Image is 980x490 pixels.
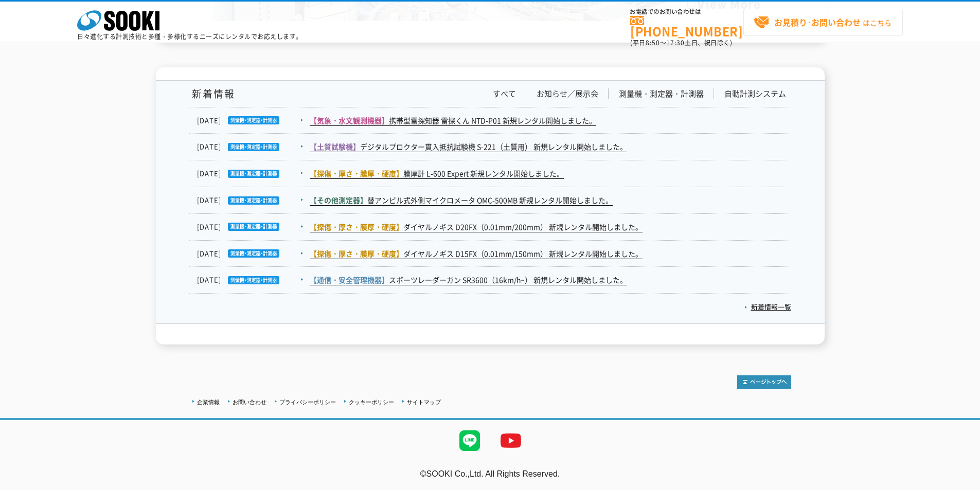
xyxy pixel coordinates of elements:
[221,196,279,205] img: 測量機・測定器・計測器
[310,222,643,232] a: 【探傷・厚さ・膜厚・硬度】ダイヤルノギス D20FX（0.01mm/200mm） 新規レンタル開始しました。
[940,480,980,488] a: テストMail
[197,115,309,126] dt: [DATE]
[197,141,309,152] dt: [DATE]
[221,276,279,284] img: 測量機・測定器・計測器
[310,195,613,206] a: 【その他測定器】替アンビル式外側マイクロメータ OMC-500MB 新規レンタル開始しました。
[666,38,685,47] span: 17:30
[197,399,220,405] a: 企業情報
[310,275,627,285] a: 【通信・安全管理機器】スポーツレーダーガン SR3600（16km/h~） 新規レンタル開始しました。
[490,420,531,461] img: YouTube
[310,248,643,259] a: 【探傷・厚さ・膜厚・硬度】ダイヤルノギス D15FX（0.01mm/150mm） 新規レンタル開始しました。
[630,9,743,15] span: お電話でのお問い合わせは
[197,222,309,232] dt: [DATE]
[310,195,367,205] span: 【その他測定器】
[774,16,861,28] strong: お見積り･お問い合わせ
[197,168,309,179] dt: [DATE]
[221,170,279,178] img: 測量機・測定器・計測器
[221,249,279,258] img: 測量機・測定器・計測器
[310,168,403,178] span: 【探傷・厚さ・膜厚・硬度】
[310,248,403,259] span: 【探傷・厚さ・膜厚・硬度】
[630,16,743,37] a: [PHONE_NUMBER]
[493,88,516,99] a: すべて
[310,275,389,285] span: 【通信・安全管理機器】
[197,275,309,285] dt: [DATE]
[744,302,791,312] a: 新着情報一覧
[349,399,394,405] a: クッキーポリシー
[737,375,791,389] img: トップページへ
[310,141,627,152] a: 【土質試験機】デジタルプロクター貫入抵抗試験機 S-221（土質用） 新規レンタル開始しました。
[743,9,903,36] a: お見積り･お問い合わせはこちら
[619,88,704,99] a: 測量機・測定器・計測器
[724,88,786,99] a: 自動計測システム
[310,222,403,232] span: 【探傷・厚さ・膜厚・硬度】
[233,399,266,405] a: お問い合わせ
[310,141,360,152] span: 【土質試験機】
[197,195,309,206] dt: [DATE]
[646,38,660,47] span: 8:50
[310,115,389,125] span: 【気象・水文観測機器】
[310,168,564,179] a: 【探傷・厚さ・膜厚・硬度】膜厚計 L-600 Expert 新規レンタル開始しました。
[310,115,596,126] a: 【気象・水文観測機器】携帯型雷探知器 雷探くん NTD-P01 新規レンタル開始しました。
[407,399,441,405] a: サイトマップ
[279,399,336,405] a: プライバシーポリシー
[189,88,235,99] h1: 新着情報
[449,420,490,461] img: LINE
[537,88,598,99] a: お知らせ／展示会
[221,223,279,231] img: 測量機・測定器・計測器
[754,15,892,30] span: はこちら
[197,248,309,259] dt: [DATE]
[221,143,279,151] img: 測量機・測定器・計測器
[221,116,279,124] img: 測量機・測定器・計測器
[630,38,732,47] span: (平日 ～ 土日、祝日除く)
[77,33,302,40] p: 日々進化する計測技術と多種・多様化するニーズにレンタルでお応えします。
